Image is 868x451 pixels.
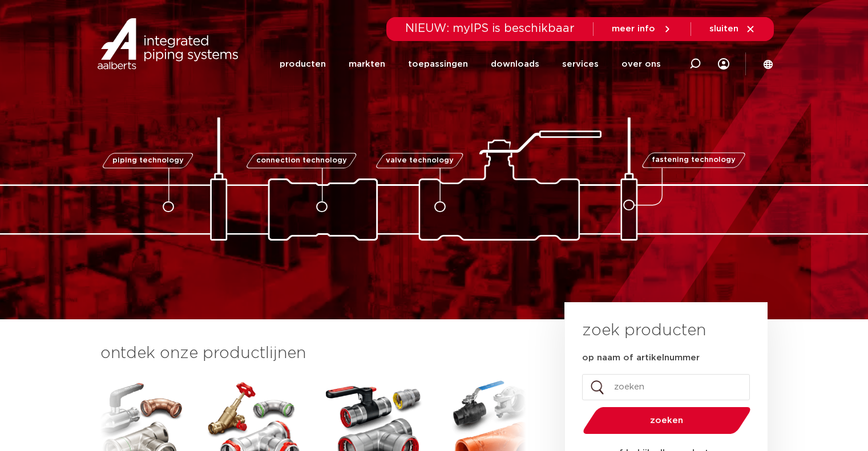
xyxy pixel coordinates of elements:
label: op naam of artikelnummer [582,352,700,364]
span: zoeken [612,416,721,425]
h3: ontdek onze productlijnen [100,342,526,365]
a: producten [280,42,326,86]
a: sluiten [709,24,756,34]
a: downloads [491,42,539,86]
span: fastening technology [652,157,736,164]
span: sluiten [709,25,738,33]
a: markten [349,42,385,86]
a: meer info [612,24,672,34]
input: zoeken [582,374,750,400]
span: connection technology [256,157,346,164]
h3: zoek producten [582,319,706,342]
a: toepassingen [408,42,468,86]
span: meer info [612,25,655,33]
div: my IPS [718,41,729,87]
a: over ons [621,42,661,86]
a: services [562,42,599,86]
span: piping technology [112,157,184,164]
button: zoeken [578,406,755,435]
span: valve technology [386,157,454,164]
nav: Menu [280,42,661,86]
span: NIEUW: myIPS is beschikbaar [405,23,575,34]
